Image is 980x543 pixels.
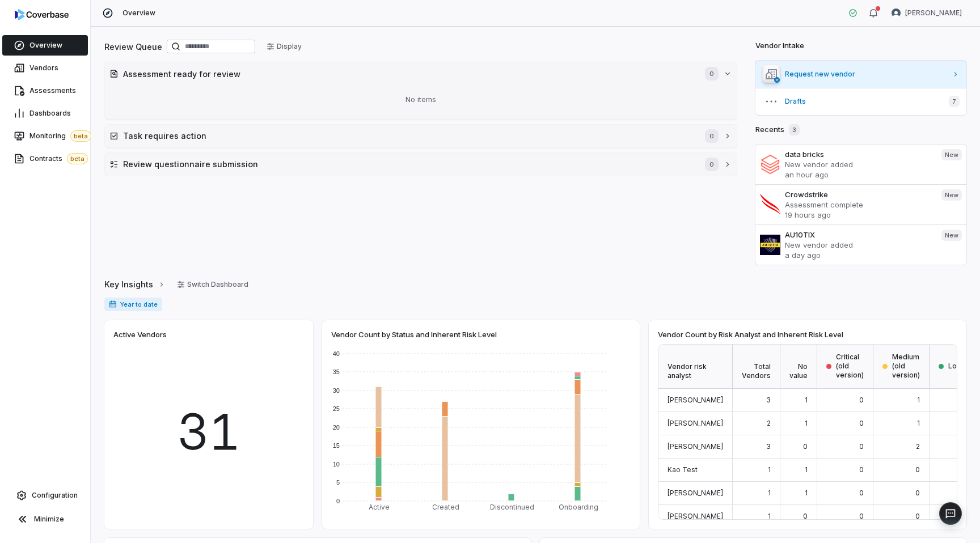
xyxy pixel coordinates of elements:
[15,9,69,20] img: logo-D7KZi-bG.svg
[755,224,966,265] a: AU10TIXNew vendor addeda day agoNew
[333,405,340,412] text: 25
[768,489,771,497] span: 1
[915,465,920,474] span: 0
[668,512,723,520] span: [PERSON_NAME]
[668,419,723,427] span: [PERSON_NAME]
[109,300,117,308] svg: Date range for report
[109,85,732,114] div: No items
[892,353,920,380] span: Medium (old version)
[941,149,962,160] span: New
[892,9,901,18] img: Lili Jiang avatar
[768,465,771,474] span: 1
[2,80,88,101] a: Assessments
[785,169,932,180] p: an hour ago
[668,465,698,474] span: Kao Test
[104,278,153,290] span: Key Insights
[785,149,932,159] h3: data bricks
[29,86,76,95] span: Assessments
[916,442,920,451] span: 2
[917,396,920,404] span: 1
[668,442,723,451] span: [PERSON_NAME]
[917,419,920,427] span: 1
[755,88,966,115] button: Drafts7
[785,97,940,106] span: Drafts
[805,419,808,427] span: 1
[785,200,932,210] p: Assessment complete
[101,273,169,296] button: Key Insights
[658,345,733,389] div: Vendor risk analyst
[5,485,86,506] a: Configuration
[859,465,864,474] span: 0
[755,124,800,135] h2: Recents
[885,5,969,22] button: Lili Jiang avatar[PERSON_NAME]
[29,153,88,164] span: Contracts
[803,512,808,520] span: 0
[333,387,340,394] text: 30
[331,329,497,340] span: Vendor Count by Status and Inherent Risk Level
[105,125,737,147] button: Task requires action0
[29,130,91,142] span: Monitoring
[836,353,864,380] span: Critical (old version)
[104,41,162,53] h2: Review Queue
[668,396,723,404] span: [PERSON_NAME]
[805,465,808,474] span: 1
[29,63,58,73] span: Vendors
[705,129,719,143] span: 0
[333,461,340,468] text: 10
[260,38,309,55] button: Display
[766,396,771,404] span: 3
[105,153,737,176] button: Review questionnaire submission0
[67,153,88,164] span: beta
[803,442,808,451] span: 0
[113,329,167,340] span: Active Vendors
[336,479,340,486] text: 5
[333,368,340,375] text: 35
[705,67,719,80] span: 0
[859,512,864,520] span: 0
[905,9,962,18] span: [PERSON_NAME]
[785,70,947,79] span: Request new vendor
[767,419,771,427] span: 2
[785,210,932,220] p: 19 hours ago
[785,230,932,240] h3: AU10TIX
[785,159,932,169] p: New vendor added
[333,424,340,431] text: 20
[859,419,864,427] span: 0
[104,298,162,311] span: Year to date
[668,489,723,497] span: [PERSON_NAME]
[170,276,255,293] button: Switch Dashboard
[789,124,800,135] span: 3
[29,109,71,118] span: Dashboards
[123,158,694,170] h2: Review questionnaire submission
[32,491,78,500] span: Configuration
[859,396,864,404] span: 0
[755,184,966,224] a: CrowdstrikeAssessment complete19 hours agoNew
[177,395,240,469] span: 31
[780,345,817,389] div: No value
[949,96,960,107] span: 7
[123,130,694,142] h2: Task requires action
[2,149,88,169] a: Contractsbeta
[70,130,91,142] span: beta
[805,489,808,497] span: 1
[105,62,737,85] button: Assessment ready for review0
[34,515,64,524] span: Minimize
[805,396,808,404] span: 1
[2,103,88,124] a: Dashboards
[5,508,86,531] button: Minimize
[705,158,719,171] span: 0
[941,230,962,241] span: New
[768,512,771,520] span: 1
[915,512,920,520] span: 0
[122,9,155,18] span: Overview
[785,240,932,250] p: New vendor added
[915,489,920,497] span: 0
[755,145,966,184] a: data bricksNew vendor addedan hour agoNew
[2,35,88,56] a: Overview
[948,362,962,371] span: Low
[859,442,864,451] span: 0
[785,189,932,200] h3: Crowdstrike
[785,250,932,260] p: a day ago
[333,350,340,357] text: 40
[104,273,166,296] a: Key Insights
